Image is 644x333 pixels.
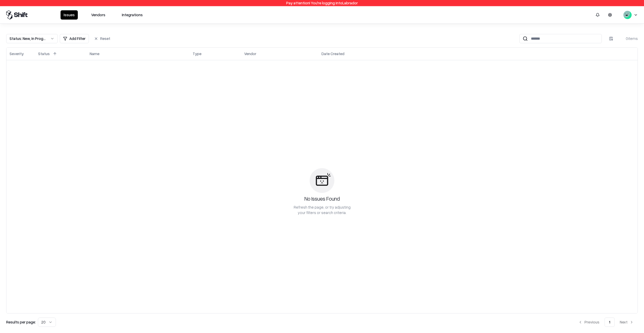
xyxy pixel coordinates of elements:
div: Severity [10,51,24,56]
div: Date Created [321,51,344,56]
button: Vendors [88,10,108,20]
button: Reset [91,34,113,43]
p: Results per page: [6,319,36,325]
div: Refresh the page, or try adjusting your filters or search criteria. [293,204,351,215]
div: Name [90,51,99,56]
button: Integrations [119,10,146,20]
div: Status : New, In Progress [10,36,46,41]
div: 0 items [617,36,638,41]
div: Type [193,51,201,56]
nav: pagination [574,318,638,327]
div: Vendor [244,51,256,56]
button: Add Filter [60,34,89,43]
button: Issues [61,10,78,20]
div: Status [38,51,50,56]
button: 1 [605,318,615,327]
div: No Issues Found [304,195,340,202]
